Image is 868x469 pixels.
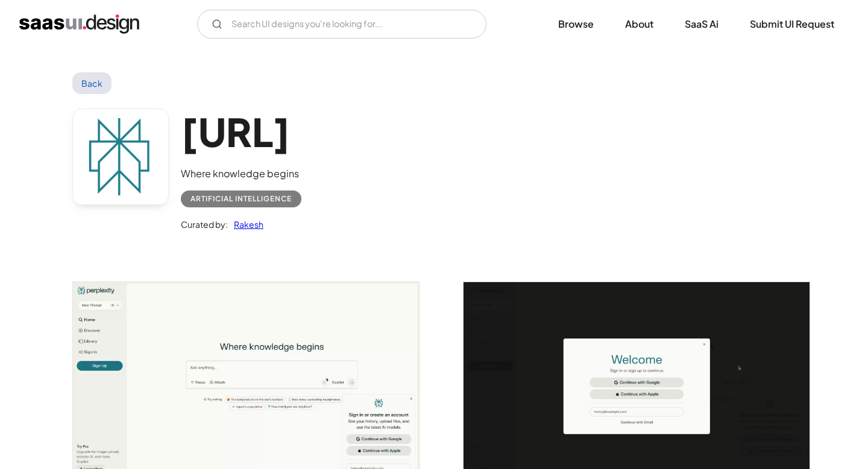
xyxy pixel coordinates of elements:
[735,11,849,37] a: Submit UI Request
[197,10,486,39] input: Search UI designs you're looking for...
[670,11,733,37] a: SaaS Ai
[181,166,301,181] div: Where knowledge begins
[19,14,139,34] a: home
[181,109,301,155] h1: [URL]
[197,10,486,39] form: Email Form
[72,72,112,94] a: Back
[228,217,263,231] a: Rakesh
[181,217,228,231] div: Curated by:
[611,11,668,37] a: About
[544,11,608,37] a: Browse
[190,192,292,206] div: Artificial Intelligence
